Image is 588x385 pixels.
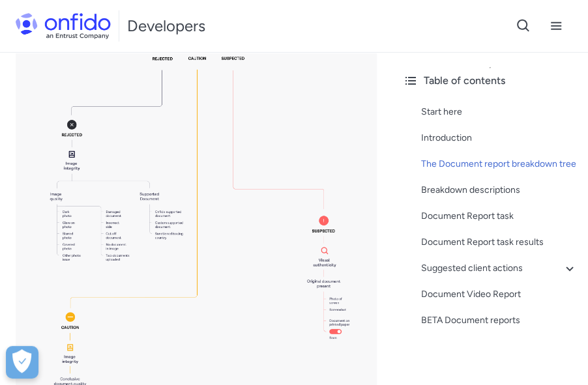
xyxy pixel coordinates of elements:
[16,13,111,39] img: Onfido Logo
[421,104,578,120] a: Start here
[507,10,540,42] button: Open search button
[127,16,205,36] h1: Developers
[421,130,578,146] a: Introduction
[6,346,38,378] button: Open Preferences
[516,18,531,34] svg: Open search button
[548,18,564,34] svg: Open navigation menu button
[421,287,578,302] a: Document Video Report
[403,73,578,89] div: Table of contents
[421,208,578,224] a: Document Report task
[421,261,578,276] a: Suggested client actions
[421,182,578,198] a: Breakdown descriptions
[6,346,38,378] div: Cookie Preferences
[421,235,578,250] a: Document Report task results
[540,10,572,42] button: Open navigation menu button
[421,156,578,172] a: The Document report breakdown tree
[421,313,578,328] a: BETA Document reports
